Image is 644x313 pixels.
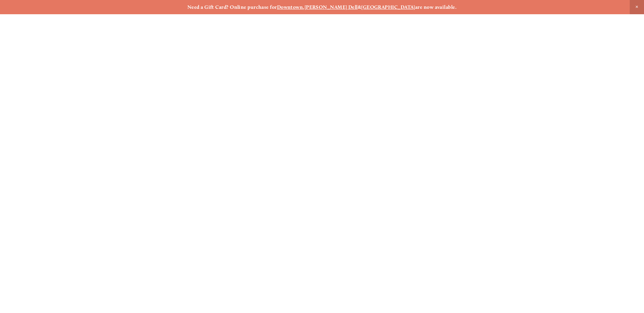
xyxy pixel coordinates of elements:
[187,4,277,10] strong: Need a Gift Card? Online purchase for
[277,4,303,10] a: Downtown
[358,4,361,10] strong: &
[305,4,358,10] a: [PERSON_NAME] Dell
[361,4,415,10] a: [GEOGRAPHIC_DATA]
[303,4,304,10] strong: ,
[415,4,457,10] strong: are now available.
